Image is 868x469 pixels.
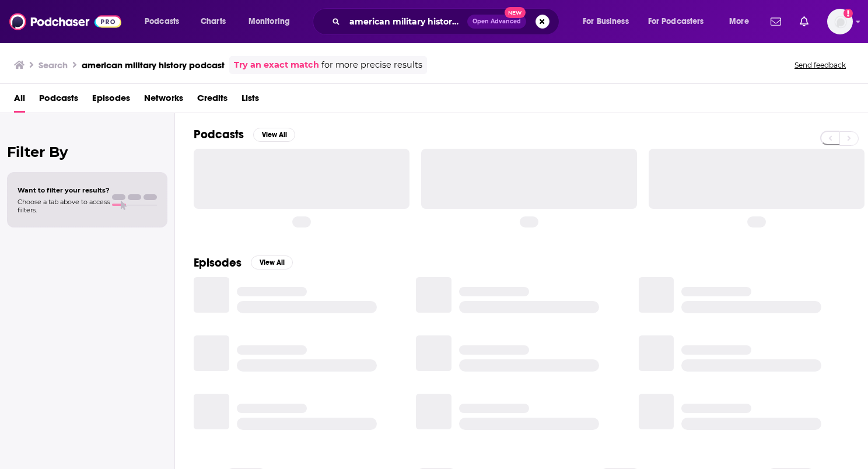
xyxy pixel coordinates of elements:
button: open menu [640,12,721,31]
a: Show notifications dropdown [766,12,786,32]
span: Monitoring [249,13,290,30]
span: More [729,13,749,30]
a: Podcasts [39,89,78,113]
div: Search podcasts, credits, & more... [324,8,570,35]
button: View All [253,128,295,142]
span: Want to filter your results? [17,186,110,194]
span: Open Advanced [473,19,521,24]
h2: Filter By [7,143,167,160]
a: EpisodesView All [194,256,293,270]
a: All [14,89,25,113]
span: Choose a tab above to access filters. [17,198,110,214]
span: For Business [583,13,629,30]
img: Podchaser - Follow, Share and Rate Podcasts [9,10,121,33]
span: New [505,7,526,18]
button: open menu [240,12,305,31]
span: Podcasts [145,13,179,30]
button: Show profile menu [827,9,853,34]
span: Charts [201,13,226,30]
a: Try an exact match [234,58,319,72]
h3: american military history podcast [82,60,225,71]
h3: Search [38,60,68,71]
button: Send feedback [791,60,849,70]
button: Open AdvancedNew [467,15,526,29]
a: Show notifications dropdown [795,12,813,32]
img: User Profile [827,9,853,34]
button: View All [251,256,293,269]
span: For Podcasters [648,13,704,30]
a: Episodes [92,89,130,113]
input: Search podcasts, credits, & more... [345,12,467,31]
button: open menu [136,12,194,31]
a: Credits [197,89,228,113]
span: for more precise results [321,58,422,72]
h2: Podcasts [194,127,244,142]
a: Networks [144,89,183,113]
span: Logged in as KSteele [827,9,853,34]
svg: Add a profile image [843,9,853,18]
button: open menu [721,12,764,31]
a: Charts [193,12,233,31]
button: open menu [575,12,643,31]
a: PodcastsView All [194,127,295,142]
a: Lists [242,89,259,113]
h2: Episodes [194,256,242,270]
